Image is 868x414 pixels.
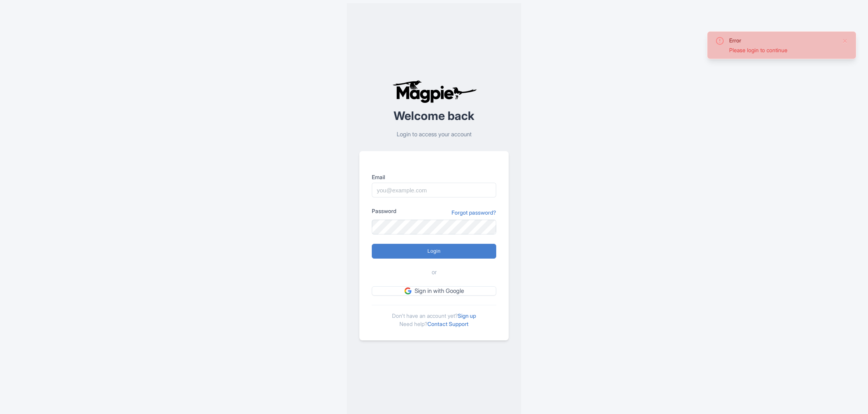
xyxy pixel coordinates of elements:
[372,183,496,197] input: you@example.com
[372,286,496,296] a: Sign in with Google
[359,130,509,139] p: Login to access your account
[359,109,509,122] h2: Welcome back
[458,312,476,319] a: Sign up
[729,46,836,54] div: Please login to continue
[729,36,836,44] div: Error
[372,173,496,181] label: Email
[390,80,478,103] img: logo-ab69f6fb50320c5b225c76a69d11143b.png
[372,244,496,259] input: Login
[427,321,469,327] a: Contact Support
[451,208,496,217] a: Forgot password?
[372,207,396,215] label: Password
[372,305,496,328] div: Don't have an account yet? Need help?
[404,287,411,294] img: google.svg
[432,268,437,277] span: or
[842,36,848,46] button: Close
